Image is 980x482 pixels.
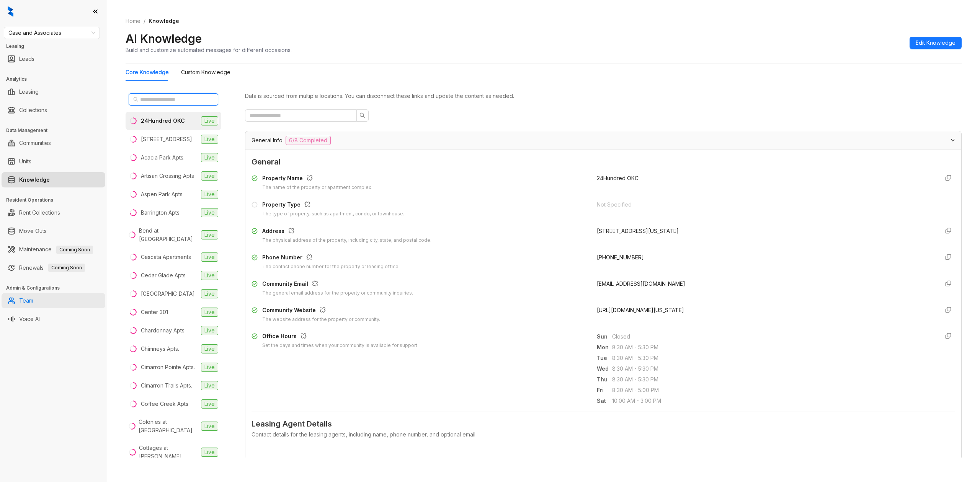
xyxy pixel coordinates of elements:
span: Live [201,344,218,353]
span: Live [201,308,218,317]
div: Office Hours [262,332,417,342]
div: Phone Number [262,253,400,263]
a: RenewalsComing Soon [19,260,85,275]
a: Collections [19,103,47,118]
li: Voice AI [2,311,105,327]
div: Address [262,227,431,237]
h3: Resident Operations [6,197,107,204]
span: Wed [597,365,612,373]
div: The physical address of the property, including city, state, and postal code. [262,237,431,244]
button: Edit Knowledge [910,37,962,49]
div: Community Website [262,306,380,316]
span: search [133,97,139,102]
div: Cottages at [PERSON_NAME] [139,444,198,461]
div: Cascata Apartments [141,253,191,261]
a: Communities [19,135,51,151]
div: Chardonnay Apts. [141,326,186,335]
div: Bend at [GEOGRAPHIC_DATA] [139,226,198,243]
span: Live [201,135,218,144]
a: Leads [19,51,34,67]
div: Chimneys Apts. [141,345,179,353]
div: [STREET_ADDRESS] [141,135,192,143]
a: Knowledge [19,172,50,187]
span: [EMAIL_ADDRESS][DOMAIN_NAME] [597,280,685,287]
span: Live [201,326,218,335]
div: Cimarron Pointe Apts. [141,363,195,371]
div: The general email address for the property or community inquiries. [262,290,413,297]
div: Community Email [262,280,413,290]
span: 8:30 AM - 5:30 PM [612,375,933,384]
li: Team [2,293,105,308]
span: General Info [252,136,283,145]
span: search [359,112,366,119]
span: Live [201,422,218,431]
span: expanded [951,138,955,142]
div: [GEOGRAPHIC_DATA] [141,290,195,298]
span: 8:30 AM - 5:00 PM [612,386,933,394]
div: Contact details for the leasing agents, including name, phone number, and optional email. [252,430,955,439]
span: Live [201,399,218,409]
a: Voice AI [19,311,40,327]
div: Property Name [262,174,372,184]
span: 8:30 AM - 5:30 PM [612,354,933,362]
div: Cedar Glade Apts [141,271,186,280]
span: Sun [597,332,612,341]
span: Live [201,153,218,162]
div: Set the days and times when your community is available for support [262,342,417,349]
img: logo [8,6,13,17]
div: The website address for the property or community. [262,316,380,323]
div: Cimarron Trails Apts. [141,381,192,390]
span: Leasing Agent Details [252,418,955,430]
div: The contact phone number for the property or leasing office. [262,263,400,270]
li: Move Outs [2,223,105,239]
span: General [252,156,955,168]
span: 6/8 Completed [286,136,331,145]
div: Coffee Creek Apts [141,400,188,408]
h3: Admin & Configurations [6,285,107,291]
h2: AI Knowledge [126,31,202,46]
a: Leasing [19,84,39,99]
div: [STREET_ADDRESS][US_STATE] [597,227,933,235]
a: Units [19,154,31,169]
a: Team [19,293,33,308]
a: Rent Collections [19,205,60,220]
span: Live [201,271,218,280]
div: Center 301 [141,308,168,316]
span: 10:00 AM - 3:00 PM [612,397,933,405]
span: Tue [597,354,612,362]
li: Renewals [2,260,105,275]
div: Acacia Park Apts. [141,153,185,162]
span: 24Hundred OKC [597,175,639,181]
li: Collections [2,103,105,118]
div: 24Hundred OKC [141,117,185,125]
a: Move Outs [19,223,47,239]
a: Home [124,17,142,25]
span: Live [201,171,218,181]
div: Not Specified [597,200,933,209]
div: Core Knowledge [126,68,169,77]
div: Artisan Crossing Apts [141,172,194,180]
div: The type of property, such as apartment, condo, or townhouse. [262,210,404,218]
span: Case and Associates [8,27,95,39]
span: Coming Soon [56,246,93,254]
span: 8:30 AM - 5:30 PM [612,343,933,352]
li: Knowledge [2,172,105,187]
span: Live [201,208,218,217]
span: [PHONE_NUMBER] [597,254,644,261]
li: Units [2,154,105,169]
span: Live [201,448,218,457]
li: Communities [2,135,105,151]
li: Leasing [2,84,105,99]
span: Thu [597,375,612,384]
span: Fri [597,386,612,394]
span: Live [201,381,218,390]
span: Live [201,190,218,199]
h3: Leasing [6,43,107,50]
div: Property Type [262,200,404,210]
div: General Info6/8 Completed [245,131,961,150]
li: / [144,17,145,25]
span: 8:30 AM - 5:30 PM [612,365,933,373]
span: Closed [612,332,933,341]
h3: Analytics [6,76,107,83]
div: The name of the property or apartment complex. [262,184,372,191]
